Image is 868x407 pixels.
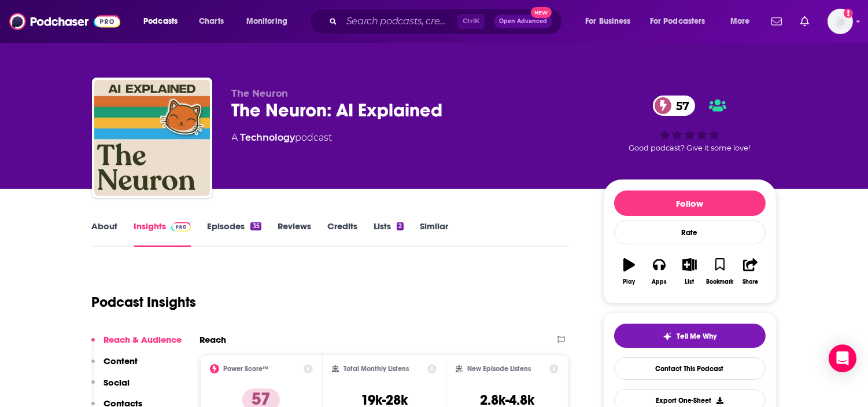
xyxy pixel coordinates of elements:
[9,10,120,32] img: Podchaser - Follow, Share and Rate Podcasts
[92,294,197,311] h1: Podcast Insights
[241,132,296,143] a: Technology
[652,278,667,285] div: Apps
[134,221,191,247] a: InsightsPodchaser Pro
[232,88,289,99] span: The Neuron
[677,332,716,341] span: Tell Me Why
[743,278,758,285] div: Share
[199,13,224,30] span: Charts
[224,365,269,373] h2: Power Score™
[94,80,210,196] img: The Neuron: AI Explained
[420,221,448,247] a: Similar
[664,96,695,116] span: 57
[191,12,231,31] a: Charts
[585,13,631,30] span: For Business
[104,355,138,366] p: Content
[343,365,409,373] h2: Total Monthly Listens
[730,13,750,30] span: More
[796,12,814,31] a: Show notifications dropdown
[577,12,645,31] button: open menu
[494,14,552,28] button: Open AdvancedNew
[135,12,193,31] button: open menu
[603,88,777,160] div: 57Good podcast? Give it some love!
[92,221,118,247] a: About
[614,357,766,380] a: Contact This Podcast
[629,144,751,152] span: Good podcast? Give it some love!
[374,221,404,247] a: Lists2
[200,334,227,345] h2: Reach
[674,251,704,292] button: List
[735,251,765,292] button: Share
[246,13,287,30] span: Monitoring
[653,96,695,116] a: 57
[685,278,695,285] div: List
[250,222,261,230] div: 35
[342,12,457,31] input: Search podcasts, credits, & more...
[531,7,552,18] span: New
[650,13,706,30] span: For Podcasters
[663,332,672,341] img: tell me why sparkle
[614,324,766,348] button: tell me why sparkleTell Me Why
[91,355,138,377] button: Content
[104,377,130,388] p: Social
[614,221,766,244] div: Rate
[828,9,853,34] img: User Profile
[467,365,531,373] h2: New Episode Listens
[143,13,178,30] span: Podcasts
[844,9,853,18] svg: Add a profile image
[614,251,644,292] button: Play
[91,377,130,398] button: Social
[623,278,635,285] div: Play
[397,222,404,230] div: 2
[238,12,302,31] button: open menu
[705,251,735,292] button: Bookmark
[614,190,766,216] button: Follow
[722,12,764,31] button: open menu
[91,334,182,355] button: Reach & Audience
[644,251,674,292] button: Apps
[232,131,333,145] div: A podcast
[829,344,856,372] div: Open Intercom Messenger
[706,278,733,285] div: Bookmark
[828,9,853,34] button: Show profile menu
[327,221,357,247] a: Credits
[828,9,853,34] span: Logged in as ABolliger
[642,12,722,31] button: open menu
[278,221,311,247] a: Reviews
[321,8,573,35] div: Search podcasts, credits, & more...
[499,19,547,24] span: Open Advanced
[767,12,786,31] a: Show notifications dropdown
[207,221,261,247] a: Episodes35
[104,334,182,345] p: Reach & Audience
[171,222,191,232] img: Podchaser Pro
[457,14,485,29] span: Ctrl K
